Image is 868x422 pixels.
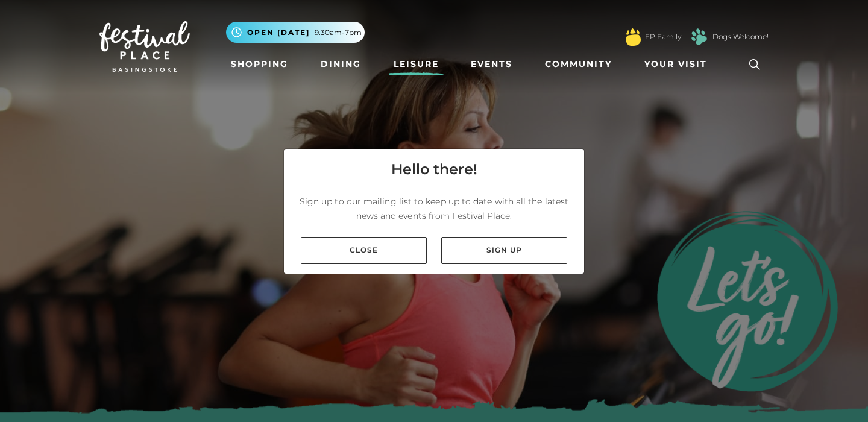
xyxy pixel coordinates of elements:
span: Your Visit [644,58,707,71]
a: Your Visit [640,53,718,75]
a: Close [301,237,427,264]
h4: Hello there! [391,159,477,180]
p: Sign up to our mailing list to keep up to date with all the latest news and events from Festival ... [294,194,574,223]
a: Shopping [226,53,293,75]
button: Open [DATE] 9.30am-7pm [226,22,365,43]
a: Dining [316,53,366,75]
a: Leisure [389,53,444,75]
a: FP Family [645,31,681,42]
a: Events [466,53,517,75]
a: Community [540,53,617,75]
img: Festival Place Logo [99,21,190,72]
span: 9.30am-7pm [315,27,362,38]
a: Sign up [441,237,567,264]
span: Open [DATE] [247,27,310,38]
a: Dogs Welcome! [712,31,769,42]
